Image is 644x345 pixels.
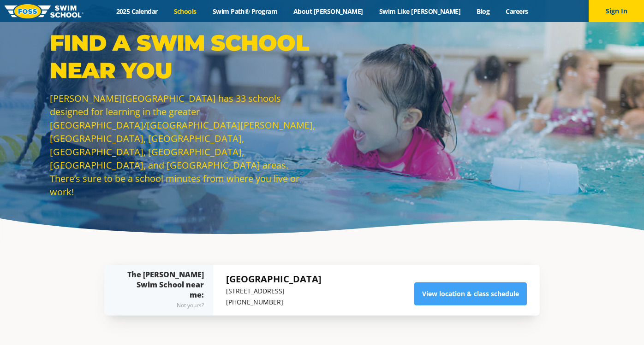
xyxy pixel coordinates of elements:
div: Not yours? [123,300,204,311]
p: [PERSON_NAME][GEOGRAPHIC_DATA] has 33 schools designed for learning in the greater [GEOGRAPHIC_DA... [50,92,317,199]
a: Blog [469,7,498,16]
a: Schools [166,7,204,16]
img: FOSS Swim School Logo [5,4,83,18]
p: [STREET_ADDRESS] [226,286,322,297]
a: About [PERSON_NAME] [286,7,371,16]
p: [PHONE_NUMBER] [226,297,322,308]
a: Careers [498,7,536,16]
p: Find a Swim School Near You [50,29,317,84]
a: 2025 Calendar [108,7,166,16]
h5: [GEOGRAPHIC_DATA] [226,273,322,286]
div: The [PERSON_NAME] Swim School near me: [123,269,204,311]
a: Swim Like [PERSON_NAME] [371,7,469,16]
a: Swim Path® Program [204,7,285,16]
a: View location & class schedule [414,282,527,305]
